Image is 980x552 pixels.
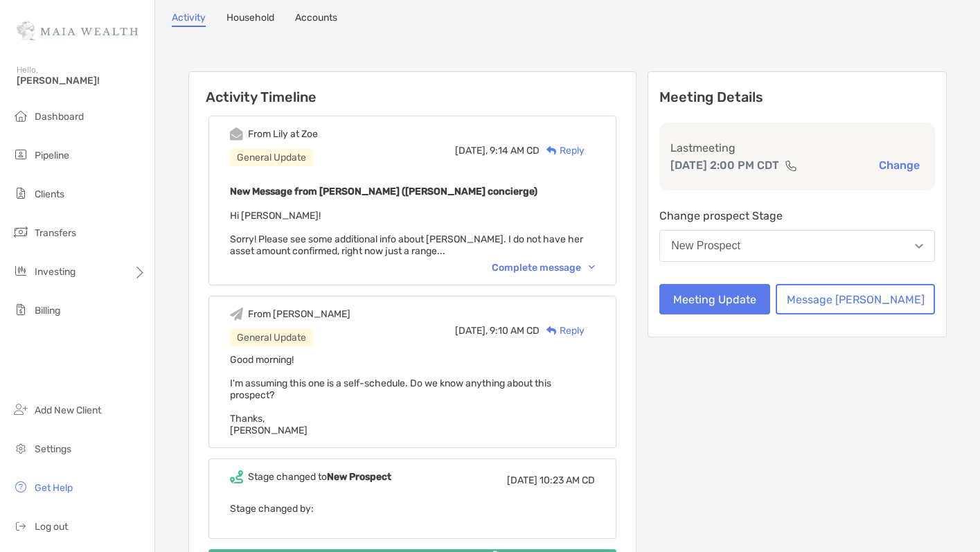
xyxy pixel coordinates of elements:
img: add_new_client icon [12,401,29,418]
img: billing icon [12,301,29,318]
img: settings icon [12,440,29,456]
a: Accounts [295,12,337,27]
p: Meeting Details [659,89,935,106]
img: Zoe Logo [17,6,138,55]
span: Hi [PERSON_NAME]! Sorry! Please see some additional info about [PERSON_NAME]. I do not have her a... [230,210,583,257]
div: From Lily at Zoe [248,128,318,140]
span: 9:14 AM CD [490,145,540,157]
p: [DATE] 2:00 PM CDT [670,157,779,174]
p: Change prospect Stage [659,207,935,224]
span: Dashboard [35,111,84,123]
img: logout icon [12,517,29,534]
div: General Update [230,149,313,166]
span: Transfers [35,227,76,239]
div: Reply [540,323,585,338]
button: Message [PERSON_NAME] [776,284,935,314]
p: Last meeting [670,139,924,157]
span: Settings [35,443,71,455]
span: Log out [35,521,68,533]
span: [PERSON_NAME]! [17,75,146,87]
img: Reply icon [546,146,557,155]
span: Add New Client [35,404,101,416]
a: Household [226,12,274,27]
img: Event icon [230,308,243,321]
button: Change [875,158,924,172]
img: investing icon [12,262,29,279]
a: Activity [172,12,206,27]
span: Pipeline [35,150,69,161]
img: Event icon [230,127,243,141]
span: [DATE], [455,325,488,337]
b: New Prospect [327,471,391,483]
img: Chevron icon [589,265,595,269]
span: Good morning! I'm assuming this one is a self-schedule. Do we know anything about this prospect? ... [230,354,551,436]
span: Get Help [35,482,73,494]
div: Complete message [492,262,595,274]
div: From [PERSON_NAME] [248,308,350,320]
b: New Message from [PERSON_NAME] ([PERSON_NAME] concierge) [230,186,537,197]
span: Billing [35,305,60,317]
div: General Update [230,329,313,346]
img: dashboard icon [12,107,29,124]
img: Event icon [230,470,243,483]
button: Meeting Update [659,284,770,314]
img: clients icon [12,185,29,202]
span: [DATE] [507,474,537,486]
img: transfers icon [12,224,29,240]
span: 10:23 AM CD [540,474,595,486]
h6: Activity Timeline [189,72,636,105]
img: Reply icon [546,326,557,335]
img: Open dropdown arrow [915,244,923,249]
span: Clients [35,188,64,200]
p: Stage changed by: [230,500,595,517]
span: [DATE], [455,145,488,157]
div: Stage changed to [248,471,391,483]
div: Reply [540,143,585,158]
img: pipeline icon [12,146,29,163]
span: 9:10 AM CD [490,325,540,337]
span: Investing [35,266,75,278]
img: get-help icon [12,479,29,495]
div: New Prospect [671,240,740,252]
img: communication type [785,160,797,171]
button: New Prospect [659,230,935,262]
